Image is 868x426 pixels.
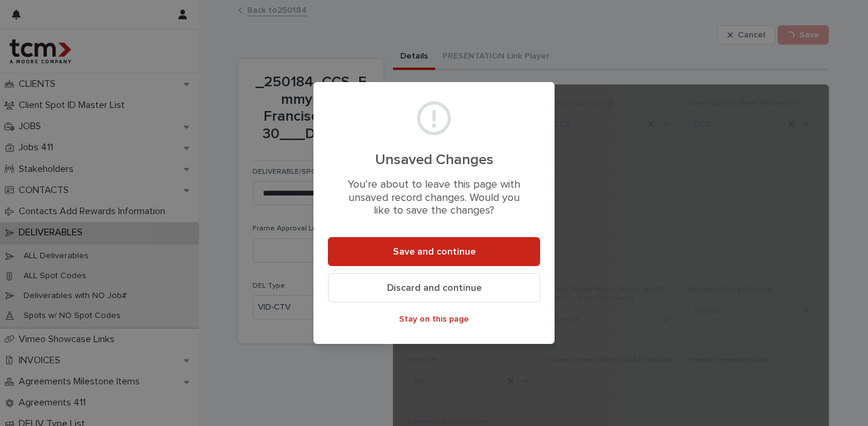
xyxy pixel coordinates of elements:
p: You’re about to leave this page with unsaved record changes. Would you like to save the changes? [342,179,526,218]
button: Save and continue [328,237,540,266]
button: Stay on this page [328,310,540,329]
span: Save and continue [393,247,476,256]
h2: Unsaved Changes [342,151,526,169]
span: Stay on this page [399,315,469,323]
button: Discard and continue [328,273,540,302]
span: Discard and continue [387,283,482,293]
